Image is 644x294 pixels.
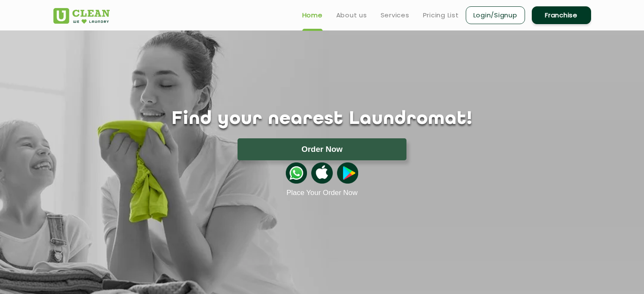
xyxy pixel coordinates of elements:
a: Services [381,10,409,20]
button: Order Now [238,138,406,160]
img: apple-icon.png [311,162,332,184]
a: Pricing List [423,10,459,20]
a: Place Your Order Now [286,189,357,197]
img: UClean Laundry and Dry Cleaning [53,8,110,24]
h1: Find your nearest Laundromat! [47,109,597,130]
a: Franchise [532,6,591,24]
img: whatsappicon.png [286,162,307,184]
a: Home [302,10,323,20]
a: Login/Signup [466,6,525,24]
img: playstoreicon.png [337,162,358,184]
a: About us [336,10,367,20]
